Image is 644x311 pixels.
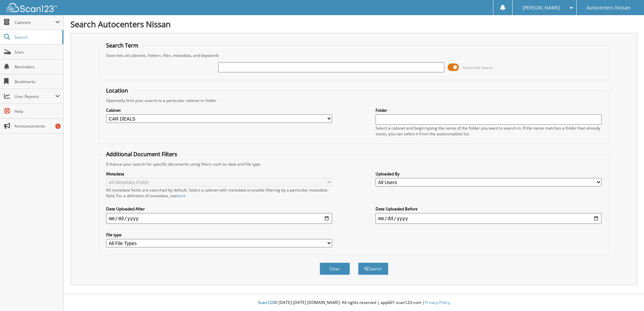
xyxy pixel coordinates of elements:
a: Privacy Policy [425,300,450,305]
label: Folder [376,107,602,113]
a: here [177,193,186,199]
legend: Additional Document Filters [103,150,181,158]
label: Date Uploaded Before [376,206,602,212]
span: User Reports [14,94,55,99]
span: Advanced Search [463,65,493,70]
span: Bookmarks [14,79,60,84]
img: scan123-logo-white.svg [7,3,57,12]
legend: Search Term [103,42,142,49]
span: Scan [14,49,60,55]
input: end [376,213,602,224]
label: Metadata [106,171,332,177]
span: Help [14,108,60,114]
label: Cabinet [106,107,332,113]
legend: Location [103,87,131,94]
div: All metadata fields are searched by default. Select a cabinet with metadata to enable filtering b... [106,187,332,199]
h1: Search Autocenters Nissan [70,19,637,30]
div: Enhance your search for specific documents using filters such as date and file type. [103,161,605,167]
div: Searches all cabinets, folders, files, metadata, and keywords [103,53,605,58]
div: 1 [55,124,61,129]
input: start [106,213,332,224]
div: Optionally limit your search to a particular cabinet or folder [103,98,605,103]
span: Scan123 [258,300,274,305]
label: File type [106,232,332,238]
span: [PERSON_NAME] [522,6,560,10]
span: Cabinets [14,20,55,25]
span: Search [14,34,59,40]
span: Autocenters Nissan [586,6,631,10]
div: © [DATE]-[DATE] [DOMAIN_NAME]. All rights reserved | appb01-scan123-com | [64,295,644,311]
div: Select a cabinet and begin typing the name of the folder you want to search in. If the name match... [376,125,602,137]
span: Announcements [14,123,60,129]
label: Date Uploaded After [106,206,332,212]
label: Uploaded By [376,171,602,177]
span: Reminders [14,64,60,70]
button: Search [358,263,388,275]
button: Clear [320,263,350,275]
